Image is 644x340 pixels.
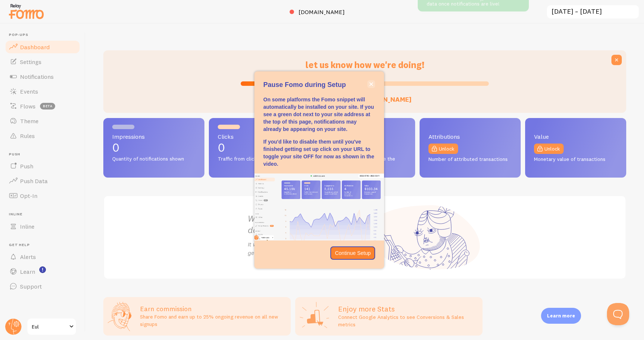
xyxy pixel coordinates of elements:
h2: We're capturing data for you [248,213,365,236]
span: Quantity of notifications shown [112,156,196,162]
p: It will be ready once you get some traffic [248,240,365,257]
span: Get Help [9,243,81,248]
a: Enjoy more Stats Connect Google Analytics to see Conversions & Sales metrics [295,297,483,336]
h2: Enjoy more Stats [338,304,478,314]
a: Support [4,279,81,294]
a: Alerts [4,249,81,264]
p: If you'd like to disable them until you've finished getting set up click on your URL to toggle yo... [263,138,375,168]
img: fomo-relay-logo-orange.svg [8,2,45,21]
button: close, [367,80,375,88]
h3: Earn commission [140,304,286,313]
div: Learn more [541,308,581,324]
span: Support [20,283,42,290]
a: Theme [4,114,81,128]
span: let us know how we're doing! [306,59,424,70]
a: Notifications [4,69,81,84]
a: Opt-In [4,188,81,203]
span: Events [20,88,38,95]
span: Number of attributed transactions [428,156,512,163]
p: Connect Google Analytics to see Conversions & Sales metrics [338,313,478,328]
a: Events [4,84,81,99]
span: Dashboard [20,43,50,51]
p: Pause Fomo during Setup [263,80,375,90]
span: Learn [20,268,35,275]
span: Theme [20,117,39,125]
span: Impressions [112,134,196,139]
span: Attributions [428,134,512,139]
a: Learn [4,264,81,279]
iframe: Help Scout Beacon - Open [607,303,629,325]
span: Flows [20,102,36,110]
p: 0 [218,142,301,154]
a: Flows beta [4,99,81,114]
span: Clicks [218,134,301,139]
span: Inline [9,212,81,217]
a: Dashboard [4,40,81,54]
span: Push [20,162,33,170]
div: Pause Fomo during Setup [254,71,384,268]
span: Value [534,134,617,139]
a: Rules [4,128,81,143]
span: Opt-In [20,192,37,199]
button: Continue Setup [330,246,375,260]
a: Push [4,159,81,174]
span: Eul [32,322,67,331]
p: Share Fomo and earn up to 25% ongoing revenue on all new signups [140,313,286,328]
p: On some platforms the Fomo snippet will automatically be installed on your site. If you see a gre... [263,96,375,133]
span: beta [40,103,55,110]
span: Rules [20,132,35,139]
p: Learn more [547,312,575,319]
p: 0 [112,142,196,154]
span: Settings [20,58,41,65]
span: Push [9,152,81,157]
svg: <p>Watch New Feature Tutorials!</p> [39,266,46,273]
img: Google Analytics [300,302,329,331]
span: Notifications [20,73,54,80]
a: Push Data [4,174,81,188]
span: Pop-ups [9,33,81,37]
span: Inline [20,223,34,230]
a: Settings [4,54,81,69]
a: Unlock [534,144,564,154]
span: Push Data [20,177,48,185]
a: Eul [27,318,77,336]
span: Traffic from clicks on notifications [218,156,301,162]
span: Alerts [20,253,36,260]
p: Continue Setup [335,249,371,257]
span: Monetary value of transactions [534,156,617,163]
a: Inline [4,219,81,234]
a: Unlock [428,144,458,154]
